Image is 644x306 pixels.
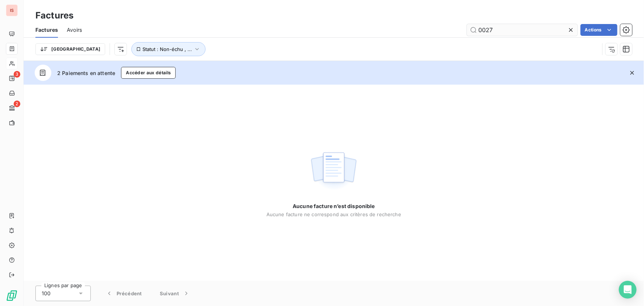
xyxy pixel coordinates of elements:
input: Rechercher [467,24,578,36]
h3: Factures [35,9,73,22]
span: 100 [42,290,51,297]
span: Aucune facture ne correspond aux critères de recherche [266,211,401,217]
span: Statut : Non-échu , ... [142,46,192,52]
span: 3 [14,71,20,78]
span: 2 [14,101,20,107]
a: 2 [6,102,17,114]
button: Précédent [97,286,151,301]
span: Aucune facture n’est disponible [293,203,375,210]
img: Logo LeanPay [6,290,18,302]
img: empty state [310,148,357,194]
button: Actions [581,24,617,36]
span: 2 Paiements en attente [57,69,115,77]
div: IS [6,4,18,16]
span: Avoirs [67,26,82,34]
button: Suivant [151,286,199,301]
span: Factures [35,26,58,34]
a: 3 [6,72,17,84]
button: Statut : Non-échu , ... [131,42,206,56]
button: [GEOGRAPHIC_DATA] [35,43,105,55]
div: Open Intercom Messenger [619,281,637,299]
button: Accéder aux détails [121,67,176,79]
